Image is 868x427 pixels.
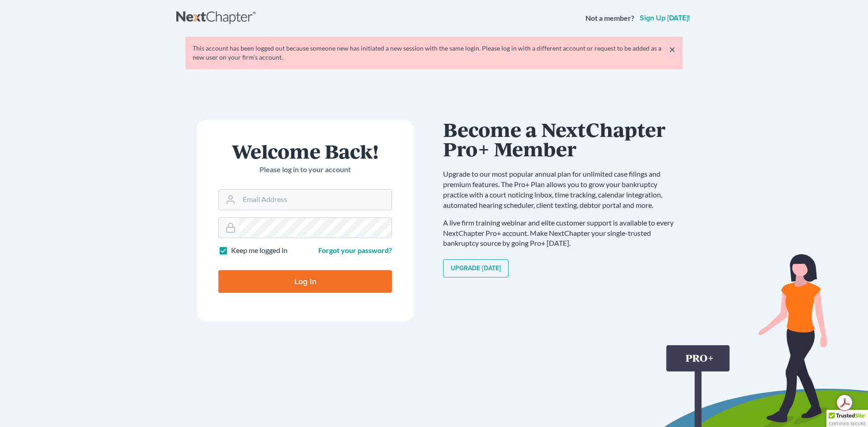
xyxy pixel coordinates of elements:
[585,13,634,23] strong: Not a member?
[669,44,675,55] a: ×
[826,410,868,427] div: TrustedSite Certified
[638,14,692,22] a: Sign up [DATE]!
[218,141,392,161] h1: Welcome Back!
[239,190,392,210] input: Email Address
[443,218,683,249] p: A live firm training webinar and elite customer support is available to every NextChapter Pro+ ac...
[218,270,392,293] input: Log In
[218,164,392,175] p: Please log in to your account
[193,44,675,62] div: This account has been logged out because someone new has initiated a new session with the same lo...
[443,259,509,277] a: Upgrade [DATE]
[443,169,683,210] p: Upgrade to our most popular annual plan for unlimited case filings and premium features. The Pro+...
[443,120,683,158] h1: Become a NextChapter Pro+ Member
[318,246,392,254] a: Forgot your password?
[231,245,288,256] label: Keep me logged in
